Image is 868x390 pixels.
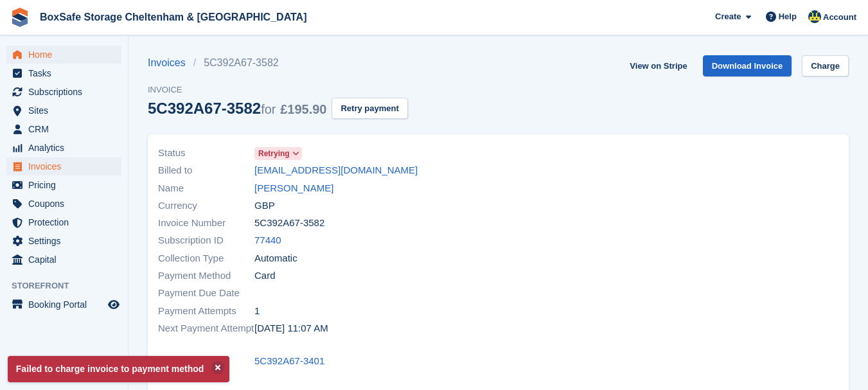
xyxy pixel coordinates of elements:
[148,84,408,96] span: Invoice
[254,354,324,369] a: 5C392A67-3401
[28,139,105,157] span: Analytics
[158,304,254,319] span: Payment Attempts
[28,46,105,64] span: Home
[28,157,105,175] span: Invoices
[254,163,418,178] a: [EMAIL_ADDRESS][DOMAIN_NAME]
[28,64,105,82] span: Tasks
[254,233,281,248] a: 77440
[148,55,408,71] nav: breadcrumbs
[148,100,326,117] div: 5C392A67-3582
[6,102,121,120] a: menu
[148,55,193,71] a: Invoices
[6,139,121,157] a: menu
[28,251,105,269] span: Capital
[158,251,254,266] span: Collection Type
[6,195,121,213] a: menu
[254,321,328,336] time: 2025-09-04 10:07:21 UTC
[715,10,741,23] span: Create
[6,83,121,101] a: menu
[6,120,121,138] a: menu
[12,279,128,292] span: Storefront
[158,199,254,213] span: Currency
[158,269,254,283] span: Payment Method
[808,10,821,23] img: Kim Virabi
[158,216,254,231] span: Invoice Number
[158,181,254,196] span: Name
[6,176,121,194] a: menu
[332,98,407,119] button: Retry payment
[823,11,856,24] span: Account
[703,55,792,76] a: Download Invoice
[6,232,121,250] a: menu
[158,163,254,178] span: Billed to
[158,146,254,161] span: Status
[106,297,121,312] a: Preview store
[254,199,275,213] span: GBP
[258,148,290,159] span: Retrying
[28,296,105,314] span: Booking Portal
[158,321,254,336] span: Next Payment Attempt
[8,356,229,382] p: Failed to charge invoice to payment method
[6,251,121,269] a: menu
[6,213,121,231] a: menu
[624,55,692,76] a: View on Stripe
[28,120,105,138] span: CRM
[254,304,260,319] span: 1
[28,213,105,231] span: Protection
[280,102,326,116] span: £195.90
[802,55,849,76] a: Charge
[6,46,121,64] a: menu
[10,8,30,27] img: stora-icon-8386f47178a22dfd0bd8f6a31ec36ba5ce8667c1dd55bd0f319d3a0aa187defe.svg
[28,102,105,120] span: Sites
[254,251,297,266] span: Automatic
[261,102,276,116] span: for
[158,233,254,248] span: Subscription ID
[6,296,121,314] a: menu
[254,146,302,161] a: Retrying
[35,6,312,28] a: BoxSafe Storage Cheltenham & [GEOGRAPHIC_DATA]
[158,286,254,301] span: Payment Due Date
[254,269,276,283] span: Card
[254,181,333,196] a: [PERSON_NAME]
[779,10,797,23] span: Help
[28,176,105,194] span: Pricing
[28,83,105,101] span: Subscriptions
[6,64,121,82] a: menu
[28,195,105,213] span: Coupons
[28,232,105,250] span: Settings
[6,157,121,175] a: menu
[254,216,324,231] span: 5C392A67-3582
